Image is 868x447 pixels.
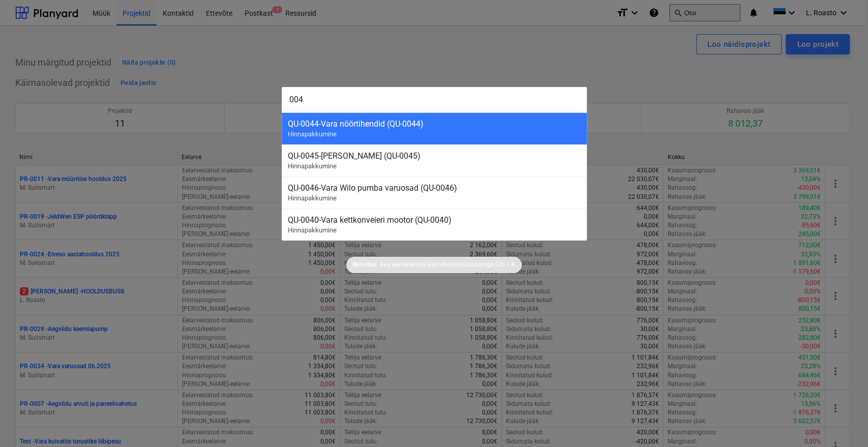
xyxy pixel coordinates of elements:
div: QU-0044 - Vara nöörtihendid (QU-0044) [288,119,581,129]
div: QU-0046-Vara Wilo pumba varuosad (QU-0046)Hinnapakkumine [282,176,587,208]
div: QU-0044-Vara nöörtihendid (QU-0044)Hinnapakkumine [282,112,587,144]
div: Soovitus:Ava see kiiremini klahvikombinatsioonigaCtrl + K [346,257,522,273]
p: Soovitus: [352,260,378,269]
div: QU-0040 - Vara kettkonveieri mootor (QU-0040) [288,215,581,225]
p: Ctrl + K [495,260,516,269]
p: Ava see kiiremini klahvikombinatsiooniga [379,260,494,269]
span: Hinnapakkumine [288,162,337,170]
input: Otsi projekte, eelarveridu, lepinguid, akte, alltöövõtjaid... [282,87,587,112]
span: Hinnapakkumine [288,130,337,138]
div: QU-0045-[PERSON_NAME] (QU-0045)Hinnapakkumine [282,144,587,176]
span: Hinnapakkumine [288,226,337,234]
div: QU-0045 - [PERSON_NAME] (QU-0045) [288,151,581,161]
div: QU-0040-Vara kettkonveieri mootor (QU-0040)Hinnapakkumine [282,208,587,241]
span: Hinnapakkumine [288,194,337,202]
div: QU-0046 - Vara Wilo pumba varuosad (QU-0046) [288,183,581,193]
